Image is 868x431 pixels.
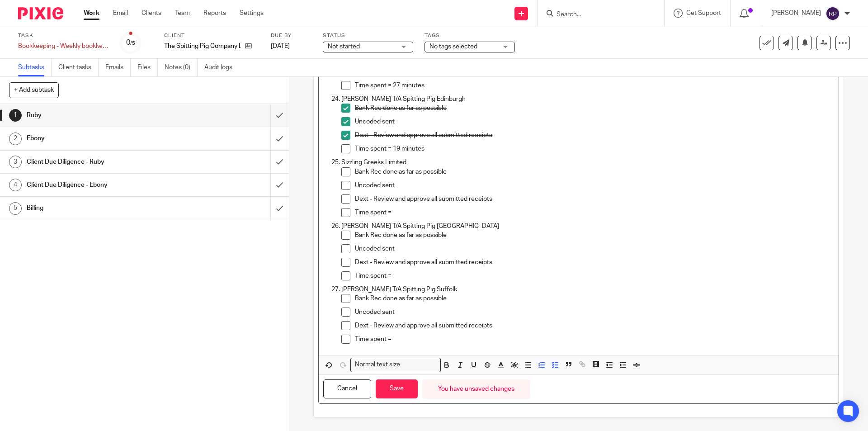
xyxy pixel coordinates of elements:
[355,294,834,303] p: Bank Rec done as far as possible
[328,43,360,50] span: Not started
[271,43,290,49] span: [DATE]
[341,95,834,104] p: [PERSON_NAME] T/A Spitting Pig Edinburgh
[341,285,834,294] p: [PERSON_NAME] T/A Spitting Pig Suffolk
[355,271,834,280] p: Time spent =
[826,6,840,21] img: svg%3E
[84,9,99,18] a: Work
[422,379,530,399] div: You have unsaved changes
[376,379,418,399] button: Save
[355,104,834,113] p: Bank Rec done as far as possible
[355,244,834,253] p: Uncoded sent
[355,308,834,317] p: Uncoded sent
[27,132,183,145] h1: Ebony
[18,42,108,51] div: Bookkeeping - Weekly bookkeeping SP group
[355,167,834,176] p: Bank Rec done as far as possible
[142,9,161,18] a: Clients
[355,231,834,240] p: Bank Rec done as far as possible
[126,38,135,48] div: 0
[27,178,183,192] h1: Client Due Diligence - Ebony
[686,10,721,16] span: Get Support
[58,59,99,76] a: Client tasks
[353,360,402,369] span: Normal text size
[771,9,821,18] p: [PERSON_NAME]
[18,59,52,76] a: Subtasks
[113,9,128,18] a: Email
[27,155,183,169] h1: Client Due Diligence - Ruby
[27,201,183,215] h1: Billing
[130,41,135,46] small: /5
[355,258,834,267] p: Dext - Review and approve all submitted receipts
[105,59,131,76] a: Emails
[341,158,834,167] p: Sizzling Greeks Limited
[203,9,226,18] a: Reports
[355,181,834,190] p: Uncoded sent
[355,144,834,153] p: Time spent = 19 minutes
[27,109,183,122] h1: Ruby
[425,32,515,39] label: Tags
[355,208,834,217] p: Time spent =
[271,32,311,39] label: Due by
[341,222,834,231] p: [PERSON_NAME] T/A Spitting Pig [GEOGRAPHIC_DATA]
[164,42,241,51] p: The Spitting Pig Company Ltd
[355,81,834,90] p: Time spent = 27 minutes
[165,59,198,76] a: Notes (0)
[137,59,158,76] a: Files
[9,202,22,215] div: 5
[204,59,239,76] a: Audit logs
[355,335,834,344] p: Time spent =
[323,32,413,39] label: Status
[355,194,834,204] p: Dext - Review and approve all submitted receipts
[556,11,637,19] input: Search
[350,358,441,372] div: Search for option
[9,109,22,122] div: 1
[18,32,108,39] label: Task
[164,32,259,39] label: Client
[355,117,834,126] p: Uncoded sent
[175,9,190,18] a: Team
[355,321,834,330] p: Dext - Review and approve all submitted receipts
[323,379,371,399] button: Cancel
[18,7,63,19] img: Pixie
[9,156,22,168] div: 3
[9,133,22,145] div: 2
[429,43,477,50] span: No tags selected
[9,82,59,98] button: + Add subtask
[403,360,435,369] input: Search for option
[355,131,834,140] p: Dext - Review and approve all submitted receipts
[9,179,22,191] div: 4
[240,9,264,18] a: Settings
